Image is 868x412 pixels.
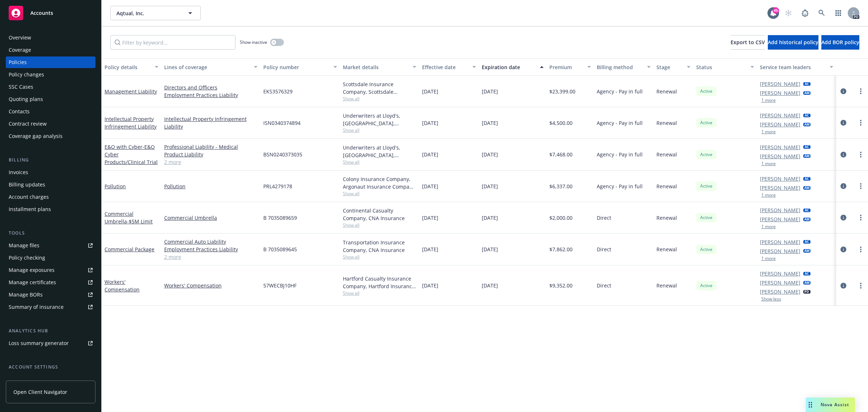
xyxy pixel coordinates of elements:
button: Nova Assist [806,398,855,412]
div: Service team [9,374,40,385]
a: [PERSON_NAME] [760,247,800,255]
div: Policy number [263,63,329,71]
span: [DATE] [422,214,438,222]
a: Account charges [6,191,95,203]
button: Aqtual, Inc. [110,6,201,20]
div: Coverage [9,44,31,56]
span: Show all [343,190,417,197]
span: Agency - Pay in full [597,182,643,190]
button: Show less [761,297,781,301]
span: - $5M Limit [127,218,153,225]
span: [DATE] [422,282,438,289]
a: Policy checking [6,252,95,264]
a: Invoices [6,167,95,178]
a: Manage BORs [6,289,95,300]
div: Contract review [9,118,47,130]
a: Service team [6,374,95,385]
span: $4,500.00 [549,119,573,127]
span: Show all [343,96,417,102]
span: [DATE] [422,88,438,95]
span: Direct [597,282,611,289]
span: [DATE] [422,245,438,253]
a: SSC Cases [6,81,95,93]
div: Tools [6,230,95,237]
span: 57WECBJ10HF [263,282,297,289]
a: more [856,245,865,254]
a: [PERSON_NAME] [760,121,800,128]
button: Status [693,58,757,76]
span: $7,468.00 [549,151,573,158]
button: 1 more [761,224,776,229]
span: Renewal [656,282,677,289]
a: Directors and Officers [164,84,258,91]
a: Loss summary generator [6,337,95,349]
div: Installment plans [9,203,51,215]
span: Direct [597,245,611,253]
span: Show all [343,127,417,133]
span: Aqtual, Inc. [116,9,179,17]
button: 1 more [761,193,776,197]
div: Underwriters at Lloyd's, [GEOGRAPHIC_DATA], [PERSON_NAME] of London, CFC Underwriting, CRC Group [343,112,417,127]
span: $23,399.00 [549,88,575,95]
span: Show all [343,222,417,228]
span: Renewal [656,245,677,253]
span: $6,337.00 [549,182,573,190]
span: Export to CSV [731,39,765,46]
span: Renewal [656,151,677,158]
span: Active [699,246,714,253]
a: [PERSON_NAME] [760,80,800,88]
span: $2,000.00 [549,214,573,222]
a: [PERSON_NAME] [760,215,800,223]
button: Stage [654,58,693,76]
span: Agency - Pay in full [597,88,643,95]
a: [PERSON_NAME] [760,112,800,119]
div: Policy checking [9,252,45,264]
a: more [856,213,865,222]
button: Lines of coverage [161,58,260,76]
a: Manage certificates [6,277,95,288]
span: [DATE] [482,282,498,289]
a: Commercial Auto Liability [164,238,258,245]
div: Manage BORs [9,289,43,300]
span: [DATE] [482,182,498,190]
a: Overview [6,32,95,43]
span: $9,352.00 [549,282,573,289]
a: [PERSON_NAME] [760,288,800,295]
a: Pollution [105,183,126,190]
button: Add historical policy [768,35,818,50]
a: Summary of insurance [6,301,95,313]
span: [DATE] [422,151,438,158]
span: [DATE] [482,151,498,158]
div: Policy details [105,63,150,71]
span: Nova Assist [821,402,849,408]
a: Intellectual Property Infringement Liability [164,115,258,130]
a: Product Liability [164,151,258,158]
div: Service team leaders [760,63,826,71]
a: [PERSON_NAME] [760,238,800,246]
a: more [856,87,865,96]
a: Policies [6,56,95,68]
span: [DATE] [422,119,438,127]
a: Commercial Package [105,246,154,253]
a: Accounts [6,3,95,23]
a: Policy changes [6,69,95,80]
a: Billing updates [6,179,95,190]
div: Stage [656,63,682,71]
button: Premium [546,58,594,76]
button: Service team leaders [757,58,837,76]
span: Renewal [656,214,677,222]
a: [PERSON_NAME] [760,152,800,160]
a: Start snowing [781,6,796,20]
span: B 7035089659 [263,214,297,222]
a: [PERSON_NAME] [760,270,800,277]
span: Open Client Navigator [13,388,67,396]
a: circleInformation [839,245,848,254]
span: Renewal [656,119,677,127]
a: [PERSON_NAME] [760,279,800,286]
a: Professional Liability - Medical [164,143,258,151]
div: Drag to move [806,398,815,412]
div: Quoting plans [9,93,43,105]
a: Commercial Umbrella [164,214,258,222]
span: Add historical policy [768,39,818,46]
span: Show all [343,254,417,260]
